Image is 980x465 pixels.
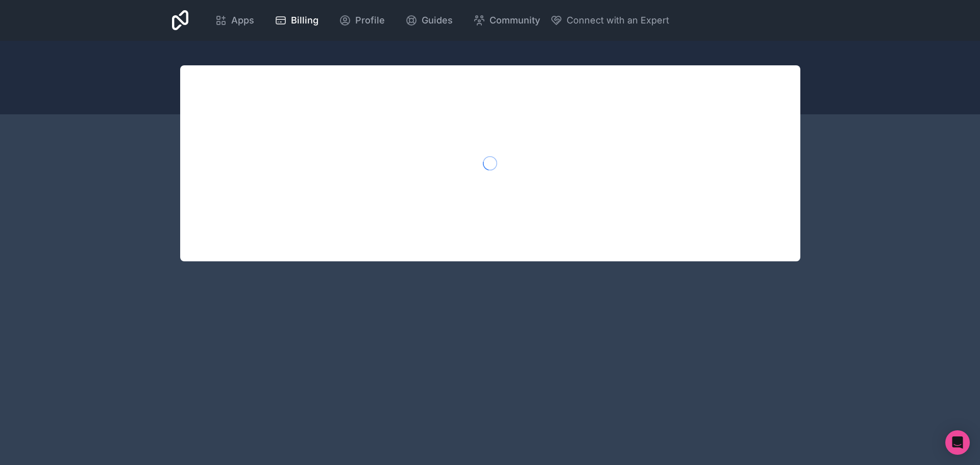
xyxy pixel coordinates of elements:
a: Guides [397,9,461,32]
a: Apps [207,9,262,32]
div: Open Intercom Messenger [945,430,970,455]
a: Community [465,9,548,32]
button: Connect with an Expert [550,13,669,28]
span: Apps [231,13,254,28]
span: Profile [355,13,385,28]
span: Billing [291,13,318,28]
span: Connect with an Expert [567,13,669,28]
span: Guides [422,13,453,28]
a: Billing [266,9,327,32]
a: Profile [331,9,393,32]
span: Community [489,13,540,28]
